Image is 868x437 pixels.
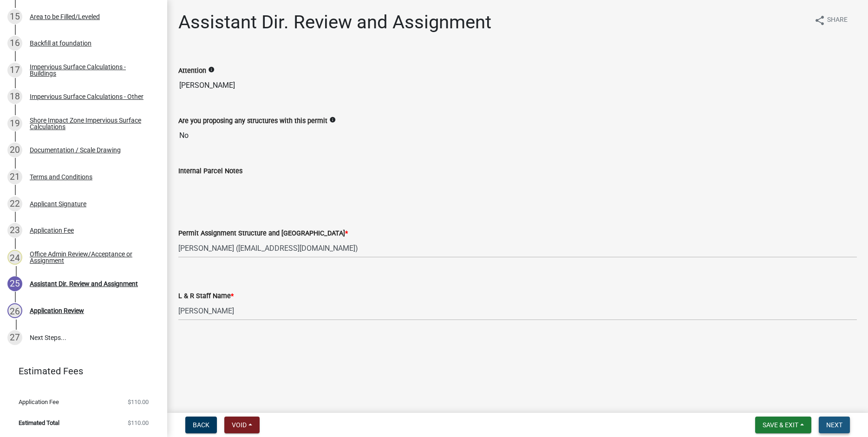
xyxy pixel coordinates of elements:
[819,417,850,433] button: Next
[826,421,842,429] span: Next
[7,170,22,184] div: 21
[7,276,22,291] div: 25
[7,143,22,157] div: 20
[128,420,149,426] span: $110.00
[208,66,215,73] i: info
[7,116,22,131] div: 19
[19,420,59,426] span: Estimated Total
[7,223,22,238] div: 23
[30,307,84,314] div: Application Review
[178,168,242,175] label: Internal Parcel Notes
[7,330,22,345] div: 27
[755,417,811,433] button: Save & Exit
[7,89,22,104] div: 18
[30,201,86,207] div: Applicant Signature
[7,36,22,51] div: 16
[232,421,247,429] span: Void
[7,362,152,380] a: Estimated Fees
[30,40,91,46] div: Backfill at foundation
[128,399,149,405] span: $110.00
[7,303,22,318] div: 26
[30,13,100,20] div: Area to be Filled/Leveled
[30,117,152,130] div: Shore Impact Zone Impervious Surface Calculations
[814,15,825,26] i: share
[19,399,59,405] span: Application Fee
[185,417,217,433] button: Back
[30,174,92,180] div: Terms and Conditions
[30,280,138,287] div: Assistant Dir. Review and Assignment
[30,93,144,100] div: Impervious Surface Calculations - Other
[807,11,855,29] button: shareShare
[178,230,348,237] label: Permit Assignment Structure and [GEOGRAPHIC_DATA]
[178,11,491,33] h1: Assistant Dir. Review and Assignment
[827,15,848,26] span: Share
[30,147,121,153] div: Documentation / Scale Drawing
[178,118,327,124] label: Are you proposing any structures with this permit
[7,9,22,24] div: 15
[763,421,798,429] span: Save & Exit
[178,68,206,74] label: Attention
[30,227,74,234] div: Application Fee
[329,117,336,123] i: info
[30,64,152,77] div: Impervious Surface Calculations - Buildings
[224,417,260,433] button: Void
[178,293,234,300] label: L & R Staff Name
[30,251,152,264] div: Office Admin Review/Acceptance or Assignment
[7,250,22,265] div: 24
[7,196,22,211] div: 22
[193,421,209,429] span: Back
[7,63,22,78] div: 17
